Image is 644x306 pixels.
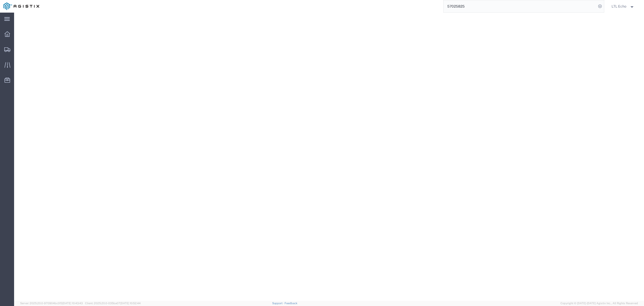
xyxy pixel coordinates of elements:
[444,0,596,12] input: Search for shipment number, reference number
[272,302,285,305] a: Support
[20,302,83,305] span: Server: 2025.20.0-970904bc0f3
[612,4,626,9] span: LTL Echo
[285,302,297,305] a: Feedback
[611,3,637,9] button: LTL Echo
[4,3,39,10] img: logo
[560,301,638,305] span: Copyright © [DATE]-[DATE] Agistix Inc., All Rights Reserved
[62,302,83,305] span: [DATE] 10:43:43
[14,13,644,301] iframe: FS Legacy Container
[85,302,141,305] span: Client: 2025.20.0-035ba07
[120,302,141,305] span: [DATE] 10:52:44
